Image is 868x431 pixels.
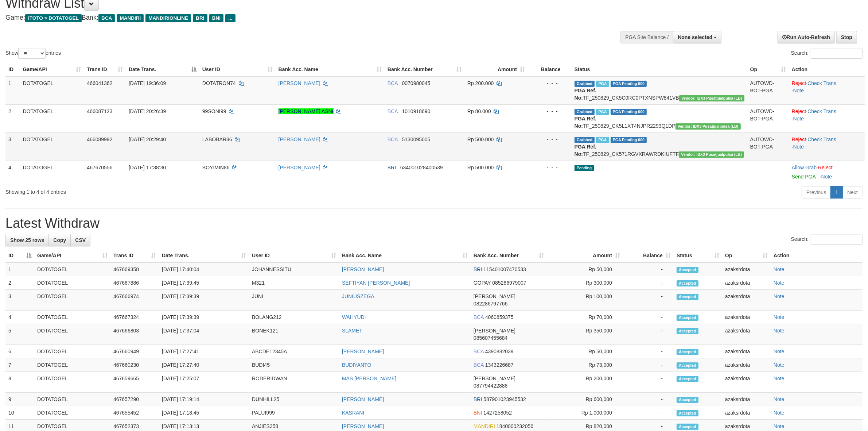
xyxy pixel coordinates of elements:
td: [DATE] 17:39:39 [159,290,249,311]
span: Vendor URL: https://dashboard.q2checkout.com/secure [679,95,744,101]
td: 2 [5,276,34,290]
a: Next [842,186,863,199]
a: Reject [792,136,806,142]
span: GOPAY [474,280,491,286]
td: 1 [5,262,34,276]
th: Op: activate to sort column ascending [747,63,789,76]
th: Action [789,63,865,76]
th: Op: activate to sort column ascending [722,249,771,262]
td: 1 [5,76,20,105]
td: DOTATOGEL [34,358,110,372]
span: Rp 200.000 [467,80,494,86]
a: Copy [48,234,71,246]
b: PGA Ref. No: [575,88,596,101]
span: Accepted [677,376,698,382]
td: DOTATOGEL [20,132,84,161]
td: DOTATOGEL [20,104,84,132]
a: [PERSON_NAME] [342,266,384,272]
span: Vendor URL: https://dashboard.q2checkout.com/secure [679,151,744,158]
td: [DATE] 17:27:41 [159,345,249,358]
span: BRI [388,165,396,170]
span: BCA [388,136,398,142]
td: 3 [5,290,34,311]
td: 467666803 [110,324,159,345]
span: Copy 4390882039 to clipboard [485,349,514,354]
a: SEFTIYAN [PERSON_NAME] [342,280,410,286]
span: BRI [193,14,207,22]
td: - [623,406,674,420]
span: PGA Pending [611,109,647,115]
th: Action [771,249,863,262]
span: Show 25 rows [10,237,44,243]
td: [DATE] 17:18:45 [159,406,249,420]
b: PGA Ref. No: [575,144,596,157]
td: 467660949 [110,345,159,358]
td: DOTATOGEL [34,290,110,311]
td: - [623,393,674,406]
td: azaksrdota [722,276,771,290]
span: PGA Pending [611,81,647,87]
span: BRI [474,396,482,402]
td: BONEK121 [249,324,339,345]
th: Status: activate to sort column ascending [674,249,722,262]
a: Send PGA [792,174,816,180]
td: - [623,276,674,290]
td: - [623,262,674,276]
span: BCA [474,349,484,354]
td: ABCDE12345A [249,345,339,358]
td: 7 [5,358,34,372]
th: Bank Acc. Name: activate to sort column ascending [276,63,385,76]
th: ID: activate to sort column descending [5,249,34,262]
a: Note [774,280,785,286]
span: Marked by azaksrdota [596,109,609,115]
td: DUNHILL25 [249,393,339,406]
div: - - - [531,80,569,87]
td: PALUI999 [249,406,339,420]
a: Reject [818,165,833,170]
span: MANDIRIONLINE [145,14,191,22]
th: Date Trans.: activate to sort column descending [126,63,199,76]
span: Accepted [677,349,698,355]
input: Search: [811,48,863,59]
span: Accepted [677,397,698,403]
td: 8 [5,372,34,393]
h1: Latest Withdraw [5,216,863,231]
td: Rp 70,000 [547,311,623,324]
a: Note [774,396,785,402]
span: BCA [388,108,398,114]
th: ID [5,63,20,76]
td: 467655452 [110,406,159,420]
span: 466041362 [87,80,112,86]
span: Accepted [677,362,698,369]
a: [PERSON_NAME] [279,136,320,142]
a: 1 [830,186,843,199]
a: Note [793,116,804,122]
th: Game/API: activate to sort column ascending [34,249,110,262]
td: 4 [5,311,34,324]
td: · [789,161,865,183]
td: Rp 1,000,000 [547,406,623,420]
div: Showing 1 to 4 of 4 entries [5,185,356,196]
td: JUNI [249,290,339,311]
button: None selected [673,31,721,43]
a: Reject [792,80,806,86]
a: [PERSON_NAME] [279,80,320,86]
input: Search: [811,234,863,245]
td: [DATE] 17:25:07 [159,372,249,393]
a: Note [821,174,832,180]
a: Note [774,349,785,354]
td: 5 [5,324,34,345]
span: · [792,165,818,170]
a: Check Trans [807,108,836,114]
td: 467667886 [110,276,159,290]
td: Rp 50,000 [547,262,623,276]
td: 467660230 [110,358,159,372]
td: [DATE] 17:40:04 [159,262,249,276]
span: MANDIRI [117,14,144,22]
td: Rp 73,000 [547,358,623,372]
span: Grabbed [575,137,595,143]
td: 6 [5,345,34,358]
span: [DATE] 20:29:40 [129,136,166,142]
td: DOTATOGEL [34,262,110,276]
td: [DATE] 17:37:04 [159,324,249,345]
